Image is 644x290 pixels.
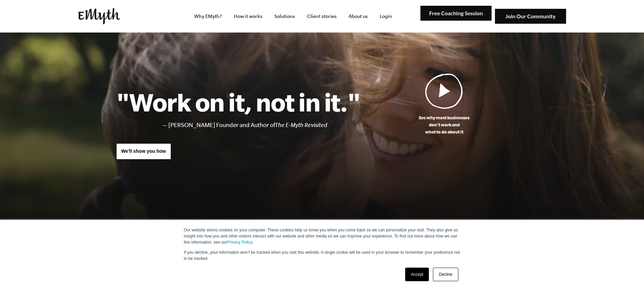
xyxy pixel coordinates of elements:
[184,227,460,245] p: Our website stores cookies on your computer. These cookies help us know you when you come back so...
[116,87,360,117] h1: "Work on it, not in it."
[405,268,429,281] a: Accept
[360,73,528,136] a: See why most businessesdon't work andwhat to do about it
[433,268,458,281] a: Decline
[360,114,528,136] p: See why most businesses don't work and what to do about it
[495,9,566,24] img: Join Our Community
[121,148,166,154] span: We'll show you how
[168,120,360,130] li: [PERSON_NAME] Founder and Author of
[227,240,252,245] a: Privacy Policy
[78,8,120,24] img: EMyth
[275,122,327,128] i: The E-Myth Revisited
[420,6,492,21] img: Free Coaching Session
[116,143,171,160] a: We'll show you how
[184,249,460,262] p: If you decline, your information won’t be tracked when you visit this website. A single cookie wi...
[425,73,463,109] img: Play Video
